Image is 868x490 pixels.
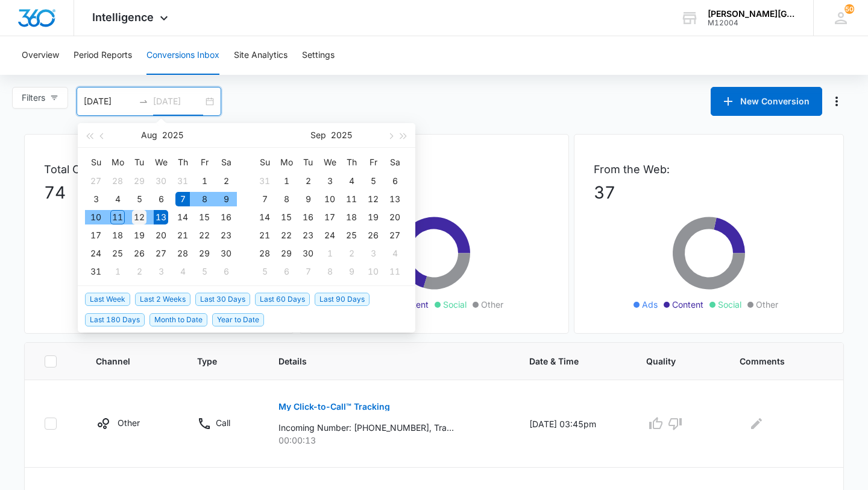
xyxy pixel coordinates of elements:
[175,174,190,188] div: 31
[255,293,310,306] span: Last 60 Days
[85,313,145,326] span: Last 180 Days
[141,123,157,147] button: Aug
[319,208,341,226] td: 2025-09-17
[215,190,237,208] td: 2025-08-09
[254,226,275,244] td: 2025-09-21
[172,190,193,208] td: 2025-08-07
[254,153,275,172] th: Su
[89,246,103,261] div: 24
[172,262,193,281] td: 2025-09-04
[197,246,212,261] div: 29
[257,174,272,188] div: 31
[197,264,212,279] div: 5
[150,172,172,190] td: 2025-07-30
[197,174,212,188] div: 1
[44,161,274,177] p: Total Conversions:
[279,210,294,224] div: 15
[594,161,824,177] p: From the Web:
[193,190,215,208] td: 2025-08-08
[344,192,359,206] div: 11
[275,153,297,172] th: Mo
[139,97,148,106] span: to
[150,244,172,262] td: 2025-08-27
[85,190,107,208] td: 2025-08-03
[319,153,341,172] th: We
[107,208,128,226] td: 2025-08-11
[107,190,128,208] td: 2025-08-04
[362,244,384,262] td: 2025-10-03
[128,172,150,190] td: 2025-07-29
[22,91,45,104] span: Filters
[341,226,362,244] td: 2025-09-25
[275,226,297,244] td: 2025-09-22
[257,264,272,279] div: 5
[279,228,294,243] div: 22
[22,36,59,75] button: Overview
[219,174,233,188] div: 2
[215,153,237,172] th: Sa
[172,172,193,190] td: 2025-07-31
[153,95,203,108] input: End date
[388,228,402,243] div: 27
[197,210,212,224] div: 15
[96,355,151,367] span: Channel
[844,4,854,14] span: 50
[212,313,264,326] span: Year to Date
[197,228,212,243] div: 22
[85,244,107,262] td: 2025-08-24
[150,153,172,172] th: We
[341,244,362,262] td: 2025-10-02
[740,355,807,367] span: Comments
[257,210,272,224] div: 14
[279,264,294,279] div: 6
[362,190,384,208] td: 2025-09-12
[362,153,384,172] th: Fr
[149,313,207,326] span: Month to Date
[388,192,402,206] div: 13
[172,226,193,244] td: 2025-08-21
[175,192,190,206] div: 7
[279,246,294,261] div: 29
[278,434,500,447] p: 00:00:13
[219,264,233,279] div: 6
[278,402,390,411] p: My Click-to-Call™ Tracking
[193,262,215,281] td: 2025-09-05
[257,228,272,243] div: 21
[297,208,319,226] td: 2025-09-16
[107,262,128,281] td: 2025-09-01
[319,161,549,177] p: From Calls:
[128,190,150,208] td: 2025-08-05
[708,9,796,19] div: account name
[388,264,402,279] div: 11
[132,210,146,224] div: 12
[279,174,294,188] div: 1
[301,228,315,243] div: 23
[341,172,362,190] td: 2025-09-04
[128,226,150,244] td: 2025-08-19
[175,264,190,279] div: 4
[384,172,406,190] td: 2025-09-06
[107,172,128,190] td: 2025-07-28
[254,208,275,226] td: 2025-09-14
[172,208,193,226] td: 2025-08-14
[366,264,380,279] div: 10
[322,174,337,188] div: 3
[110,174,125,188] div: 28
[322,264,337,279] div: 8
[74,36,132,75] button: Period Reports
[341,208,362,226] td: 2025-09-18
[132,264,146,279] div: 2
[275,244,297,262] td: 2025-09-29
[366,174,380,188] div: 5
[175,246,190,261] div: 28
[85,293,130,306] span: Last Week
[234,36,288,75] button: Site Analytics
[254,244,275,262] td: 2025-09-28
[215,208,237,226] td: 2025-08-16
[254,262,275,281] td: 2025-10-05
[319,172,341,190] td: 2025-09-03
[219,228,233,243] div: 23
[257,246,272,261] div: 28
[84,95,134,108] input: Start date
[388,174,402,188] div: 6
